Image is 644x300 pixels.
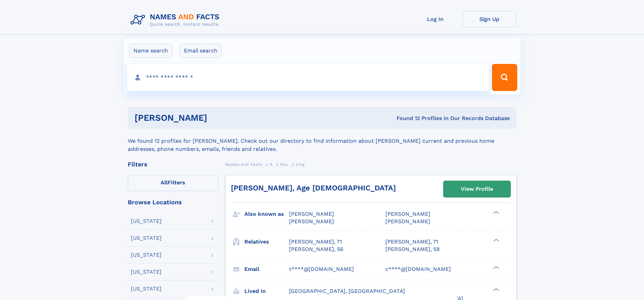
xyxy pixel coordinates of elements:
[244,285,289,297] h3: Lived in
[385,246,440,253] a: [PERSON_NAME], 58
[385,218,430,225] span: [PERSON_NAME]
[131,235,162,241] div: [US_STATE]
[492,287,500,292] div: ❯
[492,210,500,215] div: ❯
[131,286,162,292] div: [US_STATE]
[492,64,517,91] button: Search Button
[492,238,500,242] div: ❯
[270,162,273,167] span: K
[444,181,510,197] a: View Profile
[244,236,289,248] h3: Relatives
[128,11,225,29] img: Logo Names and Facts
[129,44,172,58] label: Name search
[289,218,334,225] span: [PERSON_NAME]
[128,129,517,153] div: We found 12 profiles for [PERSON_NAME]. Check out our directory to find information about [PERSON...
[280,162,288,167] span: Kou
[296,162,304,167] span: Ling
[135,114,302,122] h1: [PERSON_NAME]
[131,269,162,275] div: [US_STATE]
[270,160,273,168] a: K
[302,115,510,122] div: Found 12 Profiles In Our Records Database
[128,161,218,167] div: Filters
[461,181,493,197] div: View Profile
[280,160,288,168] a: Kou
[408,11,462,27] a: Log In
[492,265,500,270] div: ❯
[289,288,405,294] span: [GEOGRAPHIC_DATA], [GEOGRAPHIC_DATA]
[244,263,289,275] h3: Email
[128,199,218,205] div: Browse Locations
[289,211,334,217] span: [PERSON_NAME]
[231,184,396,192] a: [PERSON_NAME], Age [DEMOGRAPHIC_DATA]
[462,11,517,27] a: Sign Up
[131,252,162,258] div: [US_STATE]
[131,218,162,224] div: [US_STATE]
[225,160,262,168] a: Names and Facts
[161,179,168,186] span: All
[385,211,430,217] span: [PERSON_NAME]
[180,44,222,58] label: Email search
[289,246,343,253] a: [PERSON_NAME], 56
[244,208,289,220] h3: Also known as
[289,238,342,246] a: [PERSON_NAME], 71
[385,238,438,246] a: [PERSON_NAME], 71
[127,64,489,91] input: search input
[128,175,218,191] label: Filters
